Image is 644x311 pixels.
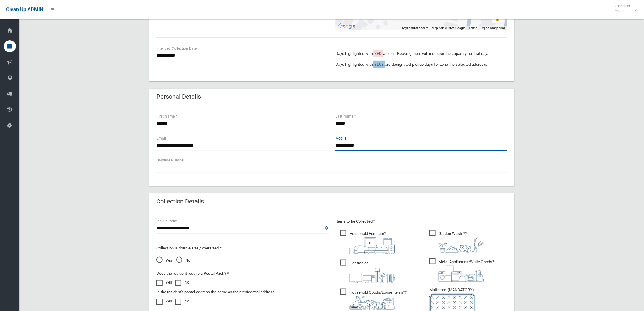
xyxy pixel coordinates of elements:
label: Is the resident's postal address the same as their residential address? [156,288,276,296]
p: Days highlighted with are designated pickup days for zone the selected address. [335,61,507,68]
i: ? [439,231,484,253]
label: Yes [156,298,172,305]
label: Does the resident require a Postal Pack? * [156,270,229,277]
label: No [175,298,189,305]
i: ? [349,261,395,283]
span: Household Furniture [340,230,395,254]
small: Admin [615,8,630,13]
header: Personal Details [149,91,208,103]
img: aa9efdbe659d29b613fca23ba79d85cb.png [349,237,395,254]
span: BLUE [374,62,383,67]
span: Clean Up ADMIN [6,7,43,12]
i: ? [349,231,395,254]
img: 36c1b0289cb1767239cdd3de9e694f19.png [439,266,484,282]
button: Keyboard shortcuts [402,26,428,30]
label: No [175,279,189,286]
span: Yes [156,257,172,264]
span: RED [374,51,382,56]
a: Open this area in Google Maps (opens a new window) [337,22,357,30]
p: Items to be Collected * [335,218,507,225]
i: ? [439,260,494,282]
a: Report a map error [481,26,505,30]
label: Yes [156,279,172,286]
img: Google [337,22,357,30]
span: Clean Up [612,4,636,13]
span: Household Goods/Loose Items* [340,289,407,310]
span: Electronics [340,260,395,283]
a: Terms (opens in new tab) [469,26,477,30]
img: b13cc3517677393f34c0a387616ef184.png [349,296,395,310]
p: Collection is double size / oversized * [156,245,328,252]
header: Collection Details [149,196,211,207]
img: 394712a680b73dbc3d2a6a3a7ffe5a07.png [349,267,395,283]
span: Garden Waste* [429,230,484,253]
span: Map data ©2025 Google [432,26,465,30]
span: No [176,257,190,264]
span: Metal Appliances/White Goods [429,258,494,282]
img: 4fd8a5c772b2c999c83690221e5242e0.png [439,237,484,253]
i: ? [349,290,407,310]
p: Days highlighted with are full. Booking them will increase the capacity for that day. [335,50,507,57]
